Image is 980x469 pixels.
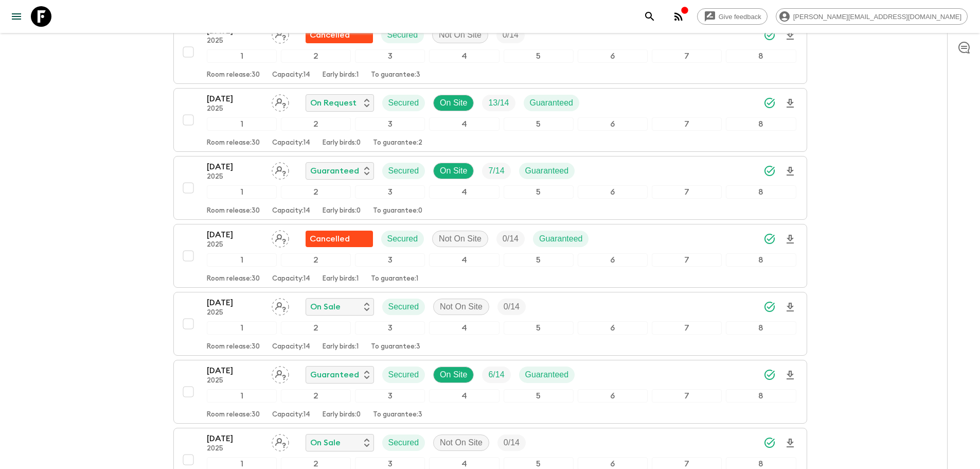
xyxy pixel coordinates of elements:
[281,321,351,335] div: 2
[207,117,277,131] div: 1
[504,117,574,131] div: 5
[788,13,967,21] span: [PERSON_NAME][EMAIL_ADDRESS][DOMAIN_NAME]
[388,165,419,177] p: Secured
[652,117,722,131] div: 7
[433,367,474,383] div: On Site
[433,435,489,451] div: Not On Site
[488,369,504,381] p: 6 / 14
[578,253,648,267] div: 6
[539,233,583,245] p: Guaranteed
[504,301,520,313] p: 0 / 14
[207,161,263,173] p: [DATE]
[482,367,510,383] div: Trip Fill
[784,301,796,314] svg: Download Onboarding
[207,411,260,419] p: Room release: 30
[355,253,425,267] div: 3
[310,301,341,313] p: On Sale
[784,165,796,178] svg: Download Onboarding
[578,321,648,335] div: 6
[281,117,351,131] div: 2
[432,231,488,247] div: Not On Site
[763,437,776,449] svg: Synced Successfully
[382,163,425,179] div: Secured
[432,27,488,43] div: Not On Site
[207,173,263,181] p: 2025
[310,97,357,109] p: On Request
[207,37,263,45] p: 2025
[497,435,526,451] div: Trip Fill
[578,117,648,131] div: 6
[355,389,425,403] div: 3
[207,229,263,241] p: [DATE]
[713,13,767,21] span: Give feedback
[310,369,359,381] p: Guaranteed
[784,233,796,246] svg: Download Onboarding
[382,435,425,451] div: Secured
[272,275,310,283] p: Capacity: 14
[652,389,722,403] div: 7
[381,231,424,247] div: Secured
[371,343,420,351] p: To guarantee: 3
[371,71,420,79] p: To guarantee: 3
[726,117,796,131] div: 8
[388,437,419,449] p: Secured
[429,117,499,131] div: 4
[726,253,796,267] div: 8
[272,207,310,215] p: Capacity: 14
[207,297,263,309] p: [DATE]
[387,29,418,41] p: Secured
[784,369,796,381] svg: Download Onboarding
[503,29,519,41] p: 0 / 14
[272,233,289,241] span: Assign pack leader
[207,93,263,105] p: [DATE]
[281,253,351,267] div: 2
[381,27,424,43] div: Secured
[306,231,373,247] div: Flash Pack cancellation
[439,233,482,245] p: Not On Site
[763,165,776,177] svg: Synced Successfully
[525,369,569,381] p: Guaranteed
[207,49,277,63] div: 1
[530,97,574,109] p: Guaranteed
[440,165,467,177] p: On Site
[207,389,277,403] div: 1
[433,163,474,179] div: On Site
[272,165,289,173] span: Assign pack leader
[776,8,968,25] div: [PERSON_NAME][EMAIL_ADDRESS][DOMAIN_NAME]
[272,139,310,147] p: Capacity: 14
[310,29,350,41] p: Cancelled
[784,29,796,42] svg: Download Onboarding
[388,97,419,109] p: Secured
[697,8,768,25] a: Give feedback
[429,185,499,199] div: 4
[272,411,310,419] p: Capacity: 14
[387,233,418,245] p: Secured
[207,71,260,79] p: Room release: 30
[497,299,526,315] div: Trip Fill
[272,71,310,79] p: Capacity: 14
[440,97,467,109] p: On Site
[482,163,510,179] div: Trip Fill
[440,437,483,449] p: Not On Site
[207,185,277,199] div: 1
[207,105,263,113] p: 2025
[496,231,525,247] div: Trip Fill
[440,301,483,313] p: Not On Site
[504,253,574,267] div: 5
[439,29,482,41] p: Not On Site
[310,437,341,449] p: On Sale
[323,207,361,215] p: Early birds: 0
[433,299,489,315] div: Not On Site
[207,309,263,317] p: 2025
[652,253,722,267] div: 7
[207,321,277,335] div: 1
[207,207,260,215] p: Room release: 30
[382,299,425,315] div: Secured
[429,321,499,335] div: 4
[763,233,776,245] svg: Synced Successfully
[272,343,310,351] p: Capacity: 14
[504,389,574,403] div: 5
[272,369,289,377] span: Assign pack leader
[173,20,807,84] button: [DATE]2025Assign pack leaderFlash Pack cancellationSecuredNot On SiteTrip Fill12345678Room releas...
[310,233,350,245] p: Cancelled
